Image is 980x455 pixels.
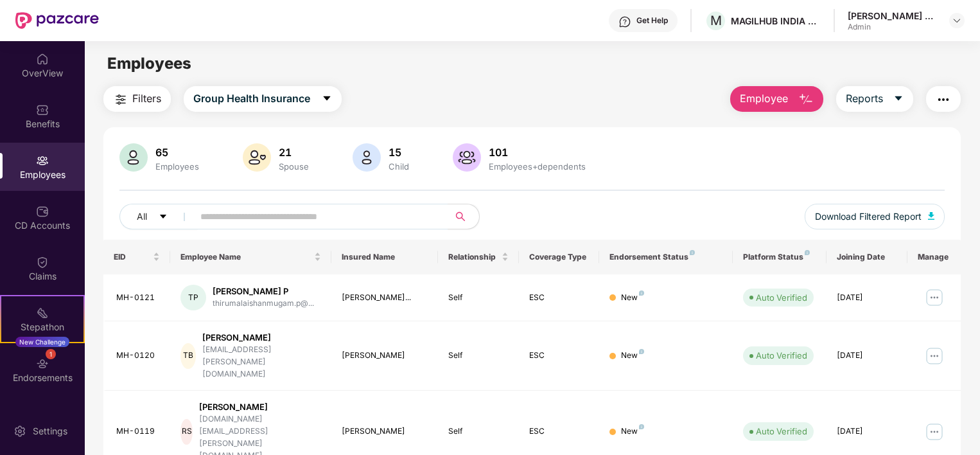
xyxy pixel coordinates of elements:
div: New [621,350,644,362]
img: svg+xml;base64,PHN2ZyB4bWxucz0iaHR0cDovL3d3dy53My5vcmcvMjAwMC9zdmciIHdpZHRoPSI4IiBoZWlnaHQ9IjgiIH... [690,250,695,255]
div: Employees+dependents [486,161,588,172]
img: svg+xml;base64,PHN2ZyBpZD0iRW5kb3JzZW1lbnRzIiB4bWxucz0iaHR0cDovL3d3dy53My5vcmcvMjAwMC9zdmciIHdpZH... [36,357,49,370]
th: Joining Date [827,240,907,274]
div: [PERSON_NAME]... [342,292,428,304]
div: RS [180,419,193,445]
div: ESC [529,425,589,438]
span: caret-down [322,93,332,105]
span: caret-down [159,212,168,222]
span: Download Filtered Report [815,210,922,224]
img: svg+xml;base64,PHN2ZyBpZD0iQ0RfQWNjb3VudHMiIGRhdGEtbmFtZT0iQ0QgQWNjb3VudHMiIHhtbG5zPSJodHRwOi8vd3... [36,205,49,218]
th: Employee Name [170,240,331,274]
div: Auto Verified [756,425,807,438]
span: caret-down [893,93,904,105]
span: Employees [107,54,191,73]
img: svg+xml;base64,PHN2ZyBpZD0iRHJvcGRvd24tMzJ4MzIiIHhtbG5zPSJodHRwOi8vd3d3LnczLm9yZy8yMDAwL3N2ZyIgd2... [952,15,962,26]
button: search [448,204,480,229]
img: svg+xml;base64,PHN2ZyB4bWxucz0iaHR0cDovL3d3dy53My5vcmcvMjAwMC9zdmciIHdpZHRoPSI4IiBoZWlnaHQ9IjgiIH... [639,349,644,354]
button: Group Health Insurancecaret-down [184,86,342,112]
img: manageButton [924,287,945,308]
th: EID [103,240,170,274]
img: svg+xml;base64,PHN2ZyBpZD0iSG9tZSIgeG1sbnM9Imh0dHA6Ly93d3cudzMub3JnLzIwMDAvc3ZnIiB3aWR0aD0iMjAiIG... [36,53,49,66]
div: 101 [486,146,588,159]
div: [PERSON_NAME] [342,425,428,438]
img: svg+xml;base64,PHN2ZyB4bWxucz0iaHR0cDovL3d3dy53My5vcmcvMjAwMC9zdmciIHdpZHRoPSIyNCIgaGVpZ2h0PSIyNC... [113,92,128,107]
img: New Pazcare Logo [15,12,99,29]
button: Allcaret-down [119,204,198,229]
th: Relationship [438,240,518,274]
div: [EMAIL_ADDRESS][PERSON_NAME][DOMAIN_NAME] [202,344,320,380]
div: [PERSON_NAME] P [213,285,314,298]
div: Child [386,161,412,172]
div: [PERSON_NAME] Kathiah [848,10,938,22]
div: [DATE] [837,292,897,304]
img: svg+xml;base64,PHN2ZyBpZD0iSGVscC0zMngzMiIgeG1sbnM9Imh0dHA6Ly93d3cudzMub3JnLzIwMDAvc3ZnIiB3aWR0aD... [618,15,631,28]
img: svg+xml;base64,PHN2ZyBpZD0iRW1wbG95ZWVzIiB4bWxucz0iaHR0cDovL3d3dy53My5vcmcvMjAwMC9zdmciIHdpZHRoPS... [36,154,49,167]
span: Filters [132,91,161,107]
img: svg+xml;base64,PHN2ZyBpZD0iQmVuZWZpdHMiIHhtbG5zPSJodHRwOi8vd3d3LnczLm9yZy8yMDAwL3N2ZyIgd2lkdGg9Ij... [36,103,49,116]
button: Reportscaret-down [836,86,913,112]
img: svg+xml;base64,PHN2ZyB4bWxucz0iaHR0cDovL3d3dy53My5vcmcvMjAwMC9zdmciIHhtbG5zOnhsaW5rPSJodHRwOi8vd3... [119,143,148,172]
span: Reports [846,91,883,107]
div: [PERSON_NAME] [202,332,320,344]
span: search [448,211,473,222]
div: MH-0120 [116,350,160,362]
div: 15 [386,146,412,159]
div: Employees [153,161,202,172]
img: svg+xml;base64,PHN2ZyBpZD0iU2V0dGluZy0yMHgyMCIgeG1sbnM9Imh0dHA6Ly93d3cudzMub3JnLzIwMDAvc3ZnIiB3aW... [13,425,26,438]
button: Download Filtered Report [805,204,945,229]
div: 65 [153,146,202,159]
th: Coverage Type [519,240,599,274]
span: Employee Name [180,252,311,262]
span: Relationship [448,252,498,262]
img: svg+xml;base64,PHN2ZyB4bWxucz0iaHR0cDovL3d3dy53My5vcmcvMjAwMC9zdmciIHhtbG5zOnhsaW5rPSJodHRwOi8vd3... [798,92,814,107]
div: Stepathon [1,321,83,334]
div: Settings [29,425,71,438]
div: Platform Status [743,252,816,262]
div: MAGILHUB INDIA PRIVATE LIMITED [731,15,821,27]
span: Group Health Insurance [193,91,310,107]
div: thirumalaishanmugam.p@... [213,298,314,310]
button: Filters [103,86,171,112]
div: [DATE] [837,425,897,438]
div: Auto Verified [756,291,807,304]
img: svg+xml;base64,PHN2ZyB4bWxucz0iaHR0cDovL3d3dy53My5vcmcvMjAwMC9zdmciIHhtbG5zOnhsaW5rPSJodHRwOi8vd3... [453,143,481,172]
div: Self [448,292,508,304]
div: ESC [529,292,589,304]
img: svg+xml;base64,PHN2ZyBpZD0iQ2xhaW0iIHhtbG5zPSJodHRwOi8vd3d3LnczLm9yZy8yMDAwL3N2ZyIgd2lkdGg9IjIwIi... [36,256,49,269]
span: M [710,13,722,28]
div: Endorsement Status [609,252,723,262]
div: Self [448,425,508,438]
div: Self [448,350,508,362]
img: svg+xml;base64,PHN2ZyB4bWxucz0iaHR0cDovL3d3dy53My5vcmcvMjAwMC9zdmciIHdpZHRoPSIyNCIgaGVpZ2h0PSIyNC... [936,92,951,107]
div: Admin [848,22,938,32]
div: [PERSON_NAME] [342,350,428,362]
img: svg+xml;base64,PHN2ZyB4bWxucz0iaHR0cDovL3d3dy53My5vcmcvMjAwMC9zdmciIHhtbG5zOnhsaW5rPSJodHRwOi8vd3... [243,143,271,172]
div: New [621,292,644,304]
div: TP [180,285,206,310]
img: svg+xml;base64,PHN2ZyB4bWxucz0iaHR0cDovL3d3dy53My5vcmcvMjAwMC9zdmciIHdpZHRoPSI4IiBoZWlnaHQ9IjgiIH... [639,424,644,429]
button: Employee [730,86,823,112]
div: New Challenge [15,337,69,347]
img: manageButton [924,346,945,366]
div: TB [180,343,196,369]
th: Insured Name [331,240,439,274]
span: Employee [740,91,788,107]
span: EID [114,252,150,262]
div: 1 [46,349,56,359]
th: Manage [907,240,961,274]
div: Auto Verified [756,349,807,362]
img: svg+xml;base64,PHN2ZyB4bWxucz0iaHR0cDovL3d3dy53My5vcmcvMjAwMC9zdmciIHhtbG5zOnhsaW5rPSJodHRwOi8vd3... [353,143,381,172]
img: svg+xml;base64,PHN2ZyB4bWxucz0iaHR0cDovL3d3dy53My5vcmcvMjAwMC9zdmciIHdpZHRoPSI4IiBoZWlnaHQ9IjgiIH... [639,290,644,296]
div: ESC [529,350,589,362]
div: MH-0121 [116,292,160,304]
img: svg+xml;base64,PHN2ZyB4bWxucz0iaHR0cDovL3d3dy53My5vcmcvMjAwMC9zdmciIHdpZHRoPSIyMSIgaGVpZ2h0PSIyMC... [36,307,49,319]
div: 21 [276,146,311,159]
img: svg+xml;base64,PHN2ZyB4bWxucz0iaHR0cDovL3d3dy53My5vcmcvMjAwMC9zdmciIHhtbG5zOnhsaW5rPSJodHRwOi8vd3... [928,212,934,220]
div: MH-0119 [116,425,160,438]
div: Spouse [276,161,311,172]
img: svg+xml;base64,PHN2ZyB4bWxucz0iaHR0cDovL3d3dy53My5vcmcvMjAwMC9zdmciIHdpZHRoPSI4IiBoZWlnaHQ9IjgiIH... [805,250,810,255]
div: New [621,425,644,438]
div: Get Help [636,15,668,26]
div: [PERSON_NAME] [199,401,321,413]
